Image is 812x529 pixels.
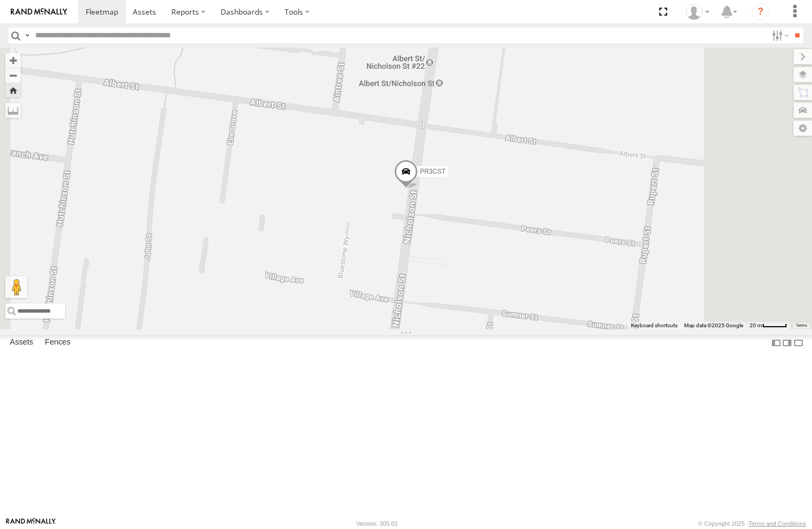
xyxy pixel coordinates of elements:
[752,3,769,21] i: ?
[5,103,21,118] label: Measure
[794,121,812,136] label: Map Settings
[749,520,806,527] a: Terms and Conditions
[5,53,21,68] button: Zoom in
[5,83,21,97] button: Zoom Home
[23,28,31,43] label: Search Query
[793,335,804,351] label: Hide Summary Table
[357,520,398,527] div: Version: 305.01
[6,518,56,529] a: Visit our Website
[5,68,21,83] button: Zoom out
[420,168,446,175] span: PR3CST
[682,4,713,20] div: Anna Skaltsis
[4,335,38,351] label: Assets
[782,335,792,351] label: Dock Summary Table to the Right
[684,322,743,328] span: Map data ©2025 Google
[796,323,807,327] a: Terms
[746,322,790,329] button: Map scale: 20 m per 42 pixels
[768,28,791,43] label: Search Filter Options
[631,322,678,329] button: Keyboard shortcuts
[698,520,806,527] div: © Copyright 2025 -
[750,322,762,328] span: 20 m
[11,8,67,16] img: rand-logo.svg
[5,276,27,298] button: Drag Pegman onto the map to open Street View
[40,335,76,351] label: Fences
[771,335,782,351] label: Dock Summary Table to the Left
